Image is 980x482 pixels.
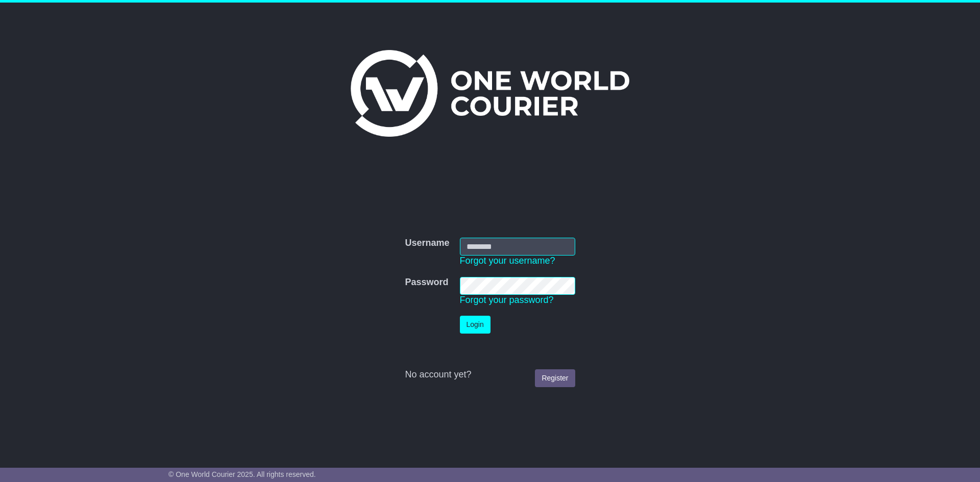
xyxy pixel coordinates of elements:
a: Forgot your password? [460,295,554,305]
label: Password [405,277,448,288]
div: No account yet? [405,369,575,380]
label: Username [405,238,449,249]
a: Forgot your username? [460,256,555,266]
a: Register [535,369,575,387]
img: One World [351,50,629,137]
span: © One World Courier 2025. All rights reserved. [168,470,316,478]
button: Login [460,316,491,334]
